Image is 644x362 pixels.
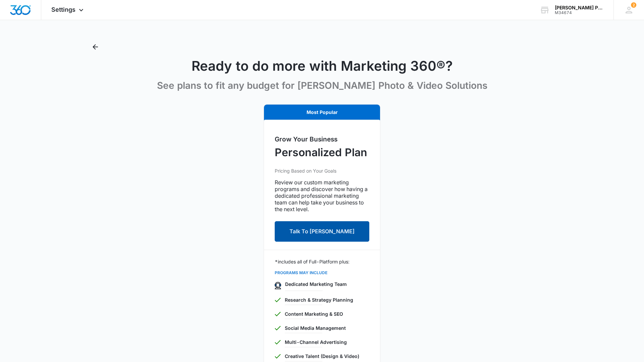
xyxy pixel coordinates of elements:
[275,282,281,289] img: icon-specialist.svg
[275,109,369,116] p: Most Popular
[275,221,369,242] button: Talk To [PERSON_NAME]
[275,326,281,330] img: icon-greenCheckmark.svg
[275,144,367,161] p: Personalized Plan
[285,296,369,303] p: Research & Strategy Planning
[285,281,369,288] p: Dedicated Marketing Team
[157,80,487,92] p: See plans to fit any budget for [PERSON_NAME] Photo & Video Solutions
[285,353,369,360] p: Creative Talent (Design & Video)
[275,135,369,144] h5: Grow Your Business
[285,324,369,331] p: Social Media Management
[631,2,636,8] span: 2
[285,310,369,317] p: Content Marketing & SEO
[275,312,281,316] img: icon-greenCheckmark.svg
[275,340,281,345] img: icon-greenCheckmark.svg
[275,270,369,276] p: PROGRAMS MAY INCLUDE
[275,298,281,302] img: icon-greenCheckmark.svg
[275,354,281,359] img: icon-greenCheckmark.svg
[90,42,101,52] button: Back
[275,167,369,174] p: Pricing Based on Your Goals
[275,258,369,265] p: *includes all of Full-Platform plus:
[275,179,369,213] p: Review our custom marketing programs and discover how having a dedicated professional marketing t...
[555,10,604,15] div: account id
[192,58,453,74] h1: Ready to do more with Marketing 360®?
[285,339,369,346] p: Multi-Channel Advertising
[555,5,604,10] div: account name
[631,2,636,8] div: notifications count
[51,6,75,13] span: Settings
